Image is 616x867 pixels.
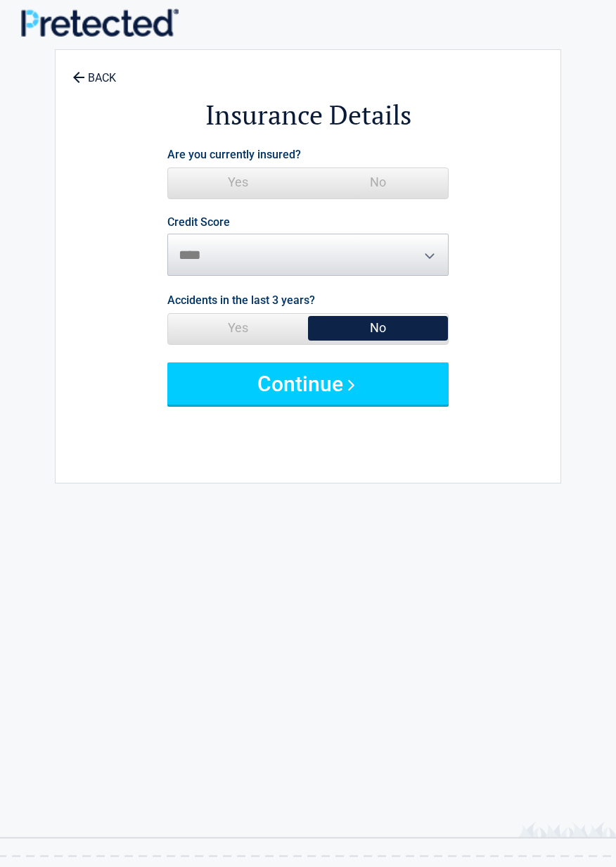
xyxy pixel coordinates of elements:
label: Accidents in the last 3 years? [167,291,315,310]
span: Yes [168,168,308,196]
span: No [308,168,448,196]
button: Continue [167,362,449,405]
span: No [308,314,448,342]
span: Yes [168,314,308,342]
img: Main Logo [21,8,179,37]
label: Credit Score [167,217,230,228]
h2: Insurance Details [63,97,553,133]
a: BACK [70,59,119,84]
label: Are you currently insured? [167,145,301,164]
